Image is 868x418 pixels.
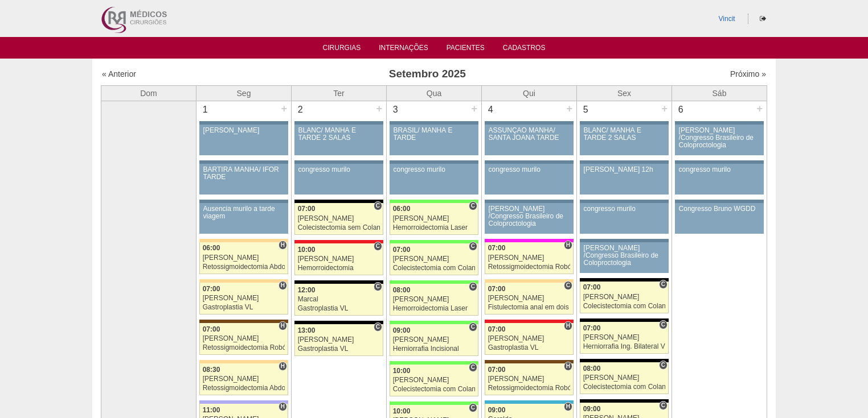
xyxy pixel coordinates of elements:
[298,205,316,213] span: 07:00
[390,125,478,155] a: BRASIL/ MANHÃ E TARDE
[196,85,292,101] th: Seg
[659,401,668,410] span: Consultório
[279,241,287,250] span: Hospital
[390,203,478,235] a: C 06:00 [PERSON_NAME] Hemorroidectomia Laser
[485,360,574,363] div: Key: Santa Joana
[390,284,478,316] a: C 08:00 [PERSON_NAME] Hemorroidectomia Laser
[679,205,760,213] div: Congresso Bruno WGDD
[488,344,571,351] div: Gastroplastia VL
[583,383,666,391] div: Colecistectomia com Colangiografia VL
[394,166,475,173] div: congresso murilo
[393,264,476,272] div: Colecistectomia com Colangiografia VL
[298,286,316,294] span: 12:00
[485,160,574,164] div: Key: Aviso
[482,85,577,101] th: Qui
[323,44,361,55] a: Cirurgias
[294,164,383,194] a: congresso murilo
[393,345,476,353] div: Herniorrafia Incisional
[298,166,380,173] div: congresso murilo
[199,279,288,283] div: Key: Bartira
[203,335,285,342] div: [PERSON_NAME]
[580,399,669,403] div: Key: Blanc
[390,324,478,356] a: C 09:00 [PERSON_NAME] Herniorrafia Incisional
[580,278,669,282] div: Key: Blanc
[469,322,477,332] span: Consultório
[393,246,411,254] span: 07:00
[580,200,669,203] div: Key: Aviso
[583,365,601,373] span: 08:00
[203,127,285,134] div: [PERSON_NAME]
[488,375,571,383] div: [PERSON_NAME]
[489,205,570,228] div: [PERSON_NAME] /Congresso Brasileiro de Coloproctologia
[374,282,382,291] span: Consultório
[393,205,411,213] span: 06:00
[203,325,220,333] span: 07:00
[485,363,574,395] a: H 07:00 [PERSON_NAME] Retossigmoidectomia Robótica
[485,121,574,125] div: Key: Aviso
[199,320,288,323] div: Key: Santa Joana
[292,85,387,101] th: Ter
[583,405,601,413] span: 09:00
[199,160,288,164] div: Key: Aviso
[390,321,478,324] div: Key: Brasil
[482,101,499,118] div: 4
[485,164,574,194] a: congresso murilo
[679,127,760,150] div: [PERSON_NAME] /Congresso Brasileiro de Coloproctologia
[488,335,571,342] div: [PERSON_NAME]
[580,160,669,164] div: Key: Aviso
[393,336,476,343] div: [PERSON_NAME]
[279,362,287,371] span: Hospital
[675,121,764,125] div: Key: Aviso
[577,85,672,101] th: Sex
[580,282,669,313] a: C 07:00 [PERSON_NAME] Colecistectomia com Colangiografia VL
[203,205,285,220] div: Ausencia murilo a tarde viagem
[298,215,380,222] div: [PERSON_NAME]
[203,375,285,383] div: [PERSON_NAME]
[469,282,477,291] span: Consultório
[390,164,478,194] a: congresso murilo
[390,361,478,365] div: Key: Brasil
[298,296,380,303] div: Marcal
[660,101,669,116] div: +
[469,363,477,372] span: Consultório
[393,367,411,375] span: 10:00
[298,264,380,272] div: Hemorroidectomia
[755,101,764,116] div: +
[102,69,136,78] a: « Anterior
[564,241,572,250] span: Hospital
[488,325,506,333] span: 07:00
[675,203,764,234] a: Congresso Bruno WGDD
[298,345,380,353] div: Gastroplastia VL
[580,318,669,322] div: Key: Blanc
[279,101,289,116] div: +
[199,125,288,155] a: [PERSON_NAME]
[199,164,288,194] a: BARTIRA MANHÃ/ IFOR TARDE
[279,402,287,411] span: Hospital
[485,125,574,155] a: ASSUNÇÃO MANHÃ/ SANTA JOANA TARDE
[393,407,411,415] span: 10:00
[488,384,571,392] div: Retossigmoidectomia Robótica
[675,125,764,155] a: [PERSON_NAME] /Congresso Brasileiro de Coloproctologia
[659,361,668,370] span: Consultório
[583,293,666,301] div: [PERSON_NAME]
[387,85,482,101] th: Qua
[203,244,220,252] span: 06:00
[564,101,574,116] div: +
[719,15,735,23] a: Vincit
[298,127,380,142] div: BLANC/ MANHÃ E TARDE 2 SALAS
[675,164,764,194] a: congresso murilo
[390,243,478,275] a: C 07:00 [PERSON_NAME] Colecistectomia com Colangiografia VL
[393,326,411,334] span: 09:00
[564,321,572,330] span: Hospital
[393,305,476,312] div: Hemorroidectomia Laser
[584,166,665,173] div: [PERSON_NAME] 12h
[390,160,478,164] div: Key: Aviso
[393,255,476,263] div: [PERSON_NAME]
[469,201,477,210] span: Consultório
[672,85,767,101] th: Sáb
[298,305,380,312] div: Gastroplastia VL
[583,283,601,291] span: 07:00
[387,101,404,118] div: 3
[199,400,288,404] div: Key: Christóvão da Gama
[583,334,666,341] div: [PERSON_NAME]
